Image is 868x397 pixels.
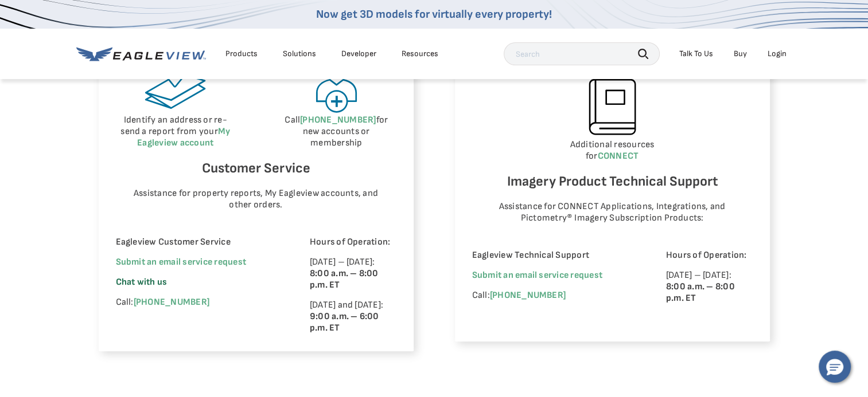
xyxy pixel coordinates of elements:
a: Submit an email service request [116,257,246,268]
p: [DATE] and [DATE]: [310,300,396,334]
div: Talk To Us [679,49,713,59]
p: Hours of Operation: [310,237,396,248]
a: [PHONE_NUMBER] [134,297,209,308]
div: Login [768,49,787,59]
p: Call for new accounts or membership [277,115,396,149]
a: Buy [734,49,747,59]
h6: Imagery Product Technical Support [472,171,753,192]
p: Assistance for CONNECT Applications, Integrations, and Pictometry® Imagery Subscription Products: [483,201,741,224]
strong: 9:00 a.m. – 6:00 p.m. ET [310,311,379,333]
a: Now get 3D models for virtually every property! [316,7,552,21]
button: Hello, have a question? Let’s chat. [819,351,851,383]
div: Solutions [283,49,316,59]
h6: Customer Service [116,158,396,179]
p: Additional resources for [472,139,753,162]
div: Products [225,49,258,59]
input: Search [504,42,660,65]
p: [DATE] – [DATE]: [310,257,396,291]
a: [PHONE_NUMBER] [490,290,566,301]
p: Hours of Operation: [666,250,753,261]
p: [DATE] – [DATE]: [666,270,753,304]
strong: 8:00 a.m. – 8:00 p.m. ET [666,281,735,304]
a: Developer [341,49,376,59]
span: Chat with us [116,277,168,288]
p: Identify an address or re-send a report from your [116,115,236,149]
a: Submit an email service request [472,270,602,281]
strong: 8:00 a.m. – 8:00 p.m. ET [310,268,379,290]
p: Call: [116,297,278,308]
p: Eagleview Technical Support [472,250,635,261]
p: Assistance for property reports, My Eagleview accounts, and other orders. [127,188,385,211]
a: [PHONE_NUMBER] [300,115,376,125]
p: Eagleview Customer Service [116,237,278,248]
a: My Eagleview account [137,126,230,148]
p: Call: [472,290,635,301]
div: Resources [402,49,438,59]
a: CONNECT [598,151,639,162]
